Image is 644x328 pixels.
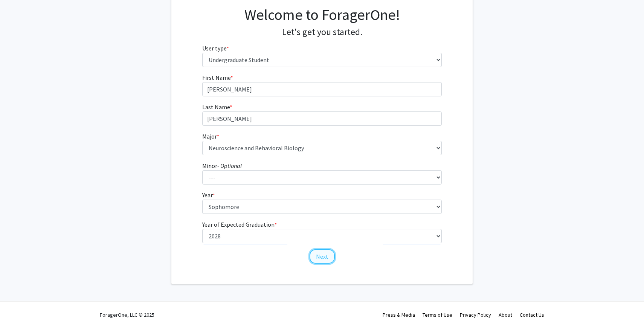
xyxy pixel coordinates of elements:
h1: Welcome to ForagerOne! [202,6,442,24]
h4: Let's get you started. [202,27,442,38]
iframe: Chat [6,294,32,322]
label: Minor [202,161,242,170]
span: First Name [202,74,230,81]
span: Last Name [202,103,230,111]
label: Major [202,132,219,141]
a: Terms of Use [423,311,452,318]
a: Press & Media [383,311,415,318]
label: Year [202,191,215,200]
a: Contact Us [520,311,544,318]
a: Privacy Policy [460,311,491,318]
label: Year of Expected Graduation [202,220,277,229]
button: Next [310,249,335,264]
label: User type [202,44,229,53]
i: - Optional [217,162,242,169]
a: About [499,311,512,318]
div: ForagerOne, LLC © 2025 [100,302,154,328]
